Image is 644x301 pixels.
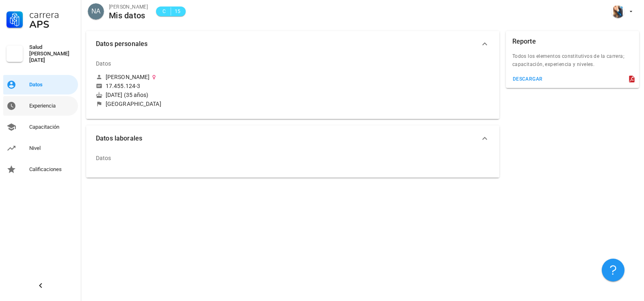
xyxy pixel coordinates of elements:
span: C [161,7,167,15]
div: [DATE] (35 años) [96,91,289,99]
div: Mis datos [109,11,148,20]
button: Datos laborales [86,125,499,152]
div: Experiencia [29,103,75,109]
span: Datos personales [96,38,480,50]
div: Todos los elementos constitutivos de la carrera; capacitación, experiencia y niveles. [506,52,639,73]
span: 15 [174,7,181,15]
a: Calificaciones [3,160,78,179]
button: Datos personales [86,31,499,57]
div: [GEOGRAPHIC_DATA] [106,100,161,108]
div: Nivel [29,145,75,152]
div: Datos [96,54,111,73]
div: avatar [611,5,624,18]
div: avatar [88,3,104,20]
div: Datos [96,148,111,168]
span: NA [91,3,100,20]
a: Nivel [3,138,78,158]
div: Capacitación [29,124,75,130]
div: Carrera [29,10,75,20]
a: Capacitación [3,117,78,137]
div: [PERSON_NAME] [106,73,150,81]
span: Datos laborales [96,133,480,144]
button: descargar [509,73,546,85]
div: Reporte [512,31,536,52]
a: Experiencia [3,96,78,116]
div: Calificaciones [29,166,75,173]
div: Salud [PERSON_NAME][DATE] [29,44,75,64]
a: Datos [3,75,78,94]
div: descargar [512,76,543,82]
div: 17.455.124-3 [106,82,140,90]
div: Datos [29,81,75,88]
div: [PERSON_NAME] [109,3,148,11]
div: APS [29,20,75,29]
